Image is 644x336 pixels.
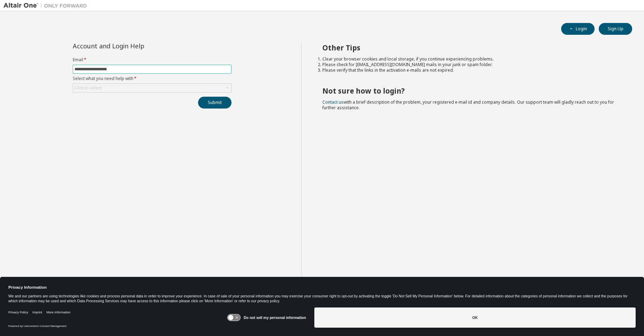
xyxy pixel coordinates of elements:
[322,62,620,67] li: Please check for [EMAIL_ADDRESS][DOMAIN_NAME] mails in your junk or spam folder.
[322,99,614,111] span: with a brief description of the problem, your registered e-mail id and company details. Our suppo...
[3,2,91,9] img: Altair One
[322,99,344,105] a: Contact us
[73,84,231,92] div: Click to select
[73,57,231,63] label: Email
[322,67,620,73] li: Please verify that the links in the activation e-mails are not expired.
[561,23,595,35] button: Login
[198,97,231,109] button: Submit
[73,76,231,81] label: Select what you need help with
[599,23,632,35] button: Sign Up
[322,86,620,95] h2: Not sure how to login?
[73,43,200,49] div: Account and Login Help
[322,56,620,62] li: Clear your browser cookies and local storage, if you continue experiencing problems.
[74,85,102,91] div: Click to select
[322,43,620,52] h2: Other Tips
